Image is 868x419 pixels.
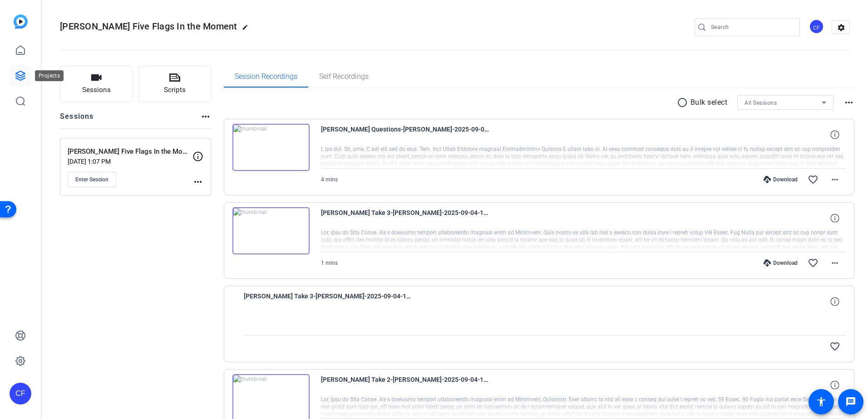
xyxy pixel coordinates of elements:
p: [DATE] 1:07 PM [68,158,192,165]
mat-icon: favorite_border [829,341,840,352]
span: All Sessions [745,100,777,106]
div: Download [759,176,802,183]
button: Sessions [60,66,133,102]
span: Self Recordings [319,73,369,80]
img: thumb-nail [232,207,310,254]
button: Enter Session [68,172,116,187]
span: 4 mins [321,176,338,183]
mat-icon: more_horiz [843,97,854,108]
span: Enter Session [75,176,108,183]
button: Scripts [138,66,212,102]
span: [PERSON_NAME] Five Flags In the Moment [60,21,237,32]
mat-icon: more_horiz [829,258,840,268]
div: CF [10,383,31,404]
mat-icon: settings [832,21,850,34]
span: [PERSON_NAME] Take 2-[PERSON_NAME]-2025-09-04-13-59-08-048-1 [321,374,489,396]
span: Session Recordings [235,73,297,80]
div: CF [809,19,824,34]
span: [PERSON_NAME] Take 3-[PERSON_NAME]-2025-09-04-14-07-35-301-1 [244,291,412,312]
input: Search [711,22,793,33]
mat-icon: message [845,396,856,407]
mat-icon: edit [242,24,253,35]
span: [PERSON_NAME] Take 3-[PERSON_NAME]-2025-09-04-14-10-10-510-1 [321,207,489,229]
div: Download [759,259,802,267]
div: Projects [35,70,64,81]
h2: Sessions [60,111,94,128]
img: blue-gradient.svg [14,15,28,29]
span: 1 mins [321,260,338,266]
p: [PERSON_NAME] Five Flags In the Moment [68,146,192,157]
img: thumb-nail [232,124,310,171]
p: Bulk select [690,97,728,108]
ngx-avatar: Chris Flanery [809,19,825,35]
span: Scripts [164,85,186,95]
mat-icon: more_horiz [829,174,840,185]
mat-icon: favorite_border [808,174,819,185]
span: Sessions [82,85,111,95]
mat-icon: more_horiz [200,111,211,122]
mat-icon: more_horiz [192,176,203,187]
mat-icon: radio_button_unchecked [677,97,690,108]
mat-icon: accessibility [816,396,827,407]
span: [PERSON_NAME] Questions-[PERSON_NAME]-2025-09-04-14-15-16-765-1 [321,124,489,146]
mat-icon: favorite_border [808,258,819,268]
